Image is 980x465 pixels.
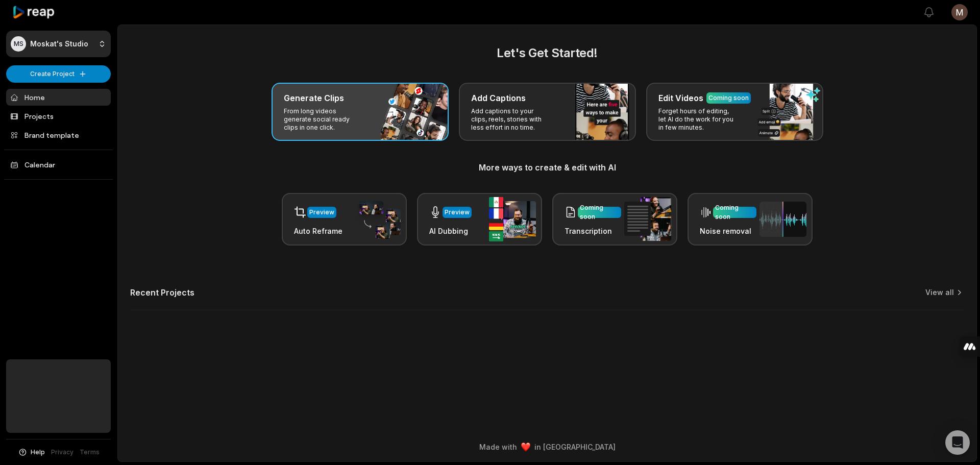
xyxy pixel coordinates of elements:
button: Create Project [6,65,111,83]
span: Help [31,448,45,457]
h3: Auto Reframe [294,226,342,236]
h3: Add Captions [471,92,526,104]
a: Home [6,89,111,106]
div: MS [11,36,26,52]
img: heart emoji [521,443,530,452]
h3: More ways to create & edit with AI [130,161,964,174]
a: Brand template [6,127,111,143]
h2: Let's Get Started! [130,44,964,62]
h3: Noise removal [700,226,756,236]
a: Calendar [6,156,111,173]
img: noise_removal.png [759,202,806,237]
a: Privacy [51,448,73,457]
div: Coming soon [715,203,754,222]
img: ai_dubbing.png [489,197,536,241]
p: From long videos generate social ready clips in one click. [284,107,363,132]
p: Forget hours of editing, let AI do the work for you in few minutes. [658,107,738,132]
a: View all [925,287,954,298]
h3: Edit Videos [658,92,703,104]
a: Projects [6,108,111,125]
div: Coming soon [580,203,619,222]
img: auto_reframe.png [354,200,401,239]
div: Open Intercom Messenger [945,430,970,455]
h3: Transcription [565,226,621,236]
a: Terms [80,448,100,457]
div: Preview [445,208,470,217]
h3: AI Dubbing [429,226,472,236]
img: transcription.png [624,197,671,241]
div: Coming soon [708,93,749,103]
p: Moskat's Studio [30,39,88,48]
div: Made with in [GEOGRAPHIC_DATA] [127,442,967,452]
button: Help [18,448,45,457]
h3: Generate Clips [284,92,344,104]
h2: Recent Projects [130,287,194,298]
div: Preview [309,208,334,217]
p: Add captions to your clips, reels, stories with less effort in no time. [471,107,550,132]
